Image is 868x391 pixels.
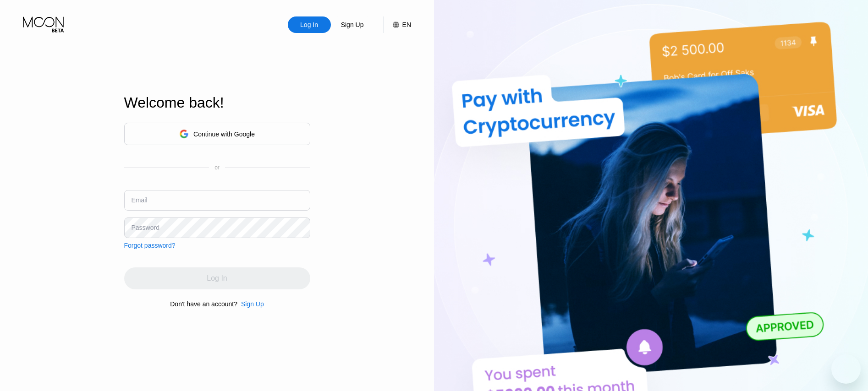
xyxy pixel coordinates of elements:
[124,242,176,249] div: Forgot password?
[132,224,159,231] div: Password
[340,20,365,29] div: Sign Up
[132,196,148,204] div: Email
[241,300,264,308] div: Sign Up
[124,94,310,111] div: Welcome back!
[383,16,411,33] div: EN
[402,21,411,28] div: EN
[288,16,331,33] div: Log In
[331,16,374,33] div: Sign Up
[124,123,310,145] div: Continue with Google
[193,130,255,138] div: Continue with Google
[299,20,319,29] div: Log In
[214,164,220,171] div: or
[831,354,861,384] iframe: Button to launch messaging window
[170,300,237,308] div: Don't have an account?
[237,300,264,308] div: Sign Up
